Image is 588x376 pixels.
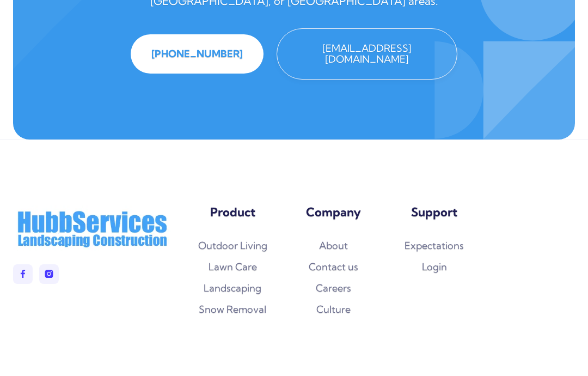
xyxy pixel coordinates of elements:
img: Instagram - Elements Webflow Library - BRIX Templates [41,265,57,282]
a: [EMAIL_ADDRESS][DOMAIN_NAME] [277,28,457,80]
a: Expectations [405,240,464,251]
a: Landscaping [204,283,261,294]
img: Facebook - Elements Webflow Library - BRIX Templates [15,265,31,282]
a: Outdoor Living [198,240,267,251]
a: Culture [316,304,351,315]
a: Careers [316,283,351,294]
img: Logo for Hubb Services landscaping in Findlay. [13,205,171,251]
div: Product [193,205,272,219]
a: Lawn Care [209,262,257,272]
a: Login [422,262,447,272]
a: Snow Removal [199,304,266,315]
div: Company [294,205,373,219]
a: About [319,240,348,251]
a: Contact us [309,262,358,272]
div: Support [395,205,474,219]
